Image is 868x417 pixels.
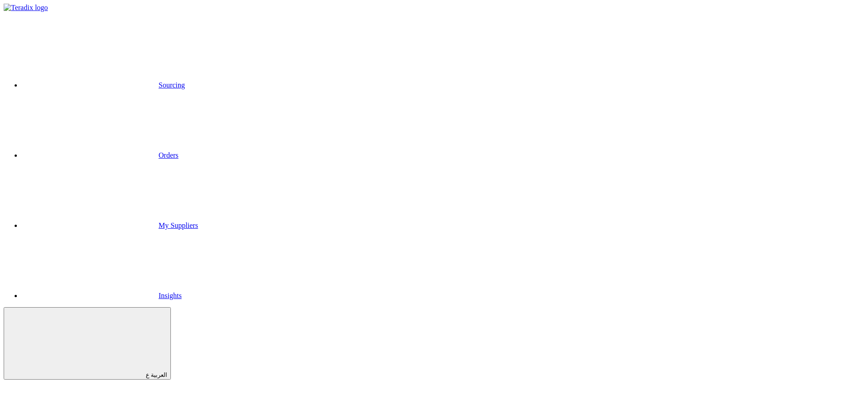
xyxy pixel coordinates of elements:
a: Insights [22,292,182,299]
a: My Suppliers [22,221,198,229]
a: Sourcing [22,81,185,89]
img: Teradix logo [4,4,48,12]
span: ع [146,371,149,378]
a: Orders [22,151,179,159]
span: العربية [151,371,167,378]
button: العربية ع [4,307,171,380]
